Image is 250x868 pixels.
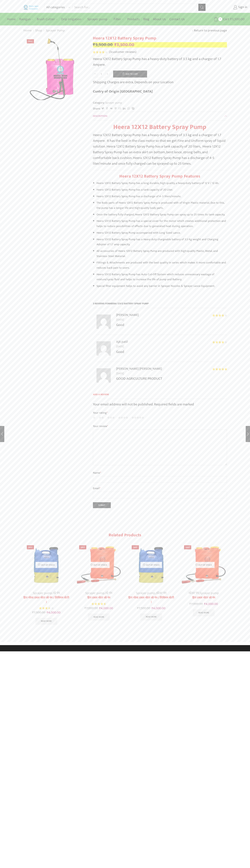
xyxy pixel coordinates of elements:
a: स्प्रे पंप [53,590,60,596]
span: ₹ [47,610,48,615]
span: ₹ [189,601,191,607]
input: Product quantity [97,71,105,77]
p: GOOD AGRICULTURE PRODUCT [116,376,227,381]
a: About Us [151,15,168,23]
span: ₹ [85,606,86,611]
a: 4 of 5 stars [118,416,128,420]
a: Shop [35,28,42,33]
a: स्प्रेअर पंप [156,590,166,596]
div: 3 / 6 [126,540,177,623]
a: Sign in [211,4,247,11]
span: ₹ [137,606,139,611]
span: Rated out of 5 [91,602,105,606]
span: 1 [218,17,222,21]
div: Rated 4 out of 5 [212,314,227,317]
li: Heera 12X12 Battery Spray Pump has a Heavy duty chargeable battery of 3.5 Kg weight and Charging ... [96,237,227,247]
li: Heera 12X12 Battery Spray Pump accompanied with Long Sized Lance. [96,230,227,235]
span: Share: [93,107,101,111]
bdi: 3,500.00 [230,16,245,22]
img: हिरा गोल्ड डबल मोटर स्प्रे पंप ( लिथियम बॅटरी ) [23,542,70,588]
a: Sprayer pump [86,15,112,23]
strong: Ajit patil [116,339,128,344]
span: Sale [132,545,139,549]
strong: Heera 12X12 Battery Spray Pump Features [119,173,200,180]
b: Cuntry of Origin [GEOGRAPHIC_DATA] [93,88,153,94]
span: Related products [109,532,141,539]
a: स्प्रे पंप [105,590,112,596]
span: ₹ [204,601,206,607]
a: Sprayer pump [46,28,65,33]
div: Rated 4.75 out of 5 [91,602,106,606]
bdi: 4,000.00 [152,606,165,611]
bdi: 4,000.00 [204,601,218,607]
div: , [76,591,122,596]
div: , [128,591,175,596]
span: 3 [93,51,108,53]
button: Search button [198,4,206,11]
div: Rated 4 out of 5 [212,341,227,343]
a: Products [125,15,142,23]
a: Filter [112,15,125,23]
label: Email [93,486,227,491]
label: Name [93,471,227,475]
div: 4 / 6 [178,540,229,618]
a: Sprayer pump [200,590,219,596]
a: Description [93,112,227,120]
button: Add to cart [113,71,147,78]
span: Rated out of 5 [39,606,49,610]
a: 5 of 5 stars [132,416,144,420]
div: Rated 5 out of 5 [212,368,227,370]
li: Once the battery fully charged, Heera 12X12 Battery Spray Pump can spray up to 25 times its tank ... [96,212,227,217]
bdi: 3,500.00 [114,41,134,48]
span: Cart [222,17,229,22]
li: Fittings & Attachments are produced with the best quality in series which makes it more comfortab... [96,260,227,270]
h2: 3 reviews for [93,302,227,308]
span: Category: [93,101,122,105]
span: Sign in [237,5,247,10]
div: Rated 3.57 out of 5 [39,606,54,610]
a: Drip Irrigation [59,15,86,23]
a: 3 of 5 stars [107,416,115,420]
span: Add a review [93,393,227,399]
a: Sprayer pump [85,590,105,596]
span: Description [93,114,107,118]
a: Sprayer pump [105,100,122,105]
strong: Heera 12X12 Battery Spray Pump [113,122,206,132]
li: Special filter equipment helps to avoid any barrier in Sprayer Nozzles & Sprayer Lance Equipment. [96,283,227,289]
p: Heera 12X12 Battery Spray Pump has a heavy-duty battery of 3.5 kg and a charger of 1.7 Ampere. [93,56,227,68]
strong: [PERSON_NAME] [116,312,139,318]
a: हिरा डबल मोटर स्प्रे पंप [180,596,227,600]
bdi: 4,000.00 [99,606,113,611]
a: 1 Cart ₹3,500.00 [209,16,245,23]
li: The Body parts of Heera 12X12 Battery Spray Pump is produced with of Virgin Plastic material, Due... [96,200,227,210]
span: ₹ [99,606,101,611]
a: 1 of 5 stars [93,416,95,420]
time: [DATE] [116,318,227,322]
a: हिरा गोल्ड डबल मोटर स्प्रे पंप ( लिथियम बॅटरी ) [23,596,70,604]
span: Rated out of 5 [212,368,227,370]
a: Read more about “हिरा गोल्ड डबल मोटर स्प्रे पंप ( लिथियम बॅटरी )” [35,618,57,625]
a: स्प्रेअर पंप [189,590,199,596]
span: ₹ [114,41,117,48]
p: Out of stock [140,562,162,568]
label: Your rating [93,411,227,415]
span: Heera 12X12 Battery Spray Pump [110,301,149,306]
img: Double Motor Spray Pump [76,542,122,588]
a: हिरा गोल्ड डबल मोटर स्प्रे पंप ( लिथियम बॅटरी ) [128,596,175,604]
a: Sprayer pump [33,590,52,596]
bdi: 4,000.00 [47,610,60,615]
time: [DATE] [116,344,227,349]
a: Contact Us [168,15,187,23]
img: हिरा गोल्ड डबल मोटर स्प्रे पंप ( लिथियम बॅटरी ) [128,542,175,588]
span: Rated out of 5 based on customer ratings [93,51,105,53]
a: Read more about “हिरा गोल्ड डबल मोटर स्प्रे पंप ( लिथियम बॅटरी )” [140,613,162,621]
p: Out of stock [88,562,110,568]
span: Sale [79,545,86,549]
input: Search for... [73,4,198,11]
a: Sprayer pump [136,590,155,596]
p: Out of stock [36,562,57,568]
img: Double Motor Spray Pump [180,542,227,588]
p: Good [116,349,227,355]
li: All accessories of Heera 12X12 Battery Spray Pump are produced with high-quality Plastic, Metal, ... [96,248,227,259]
a: 2 of 5 stars [99,416,104,420]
